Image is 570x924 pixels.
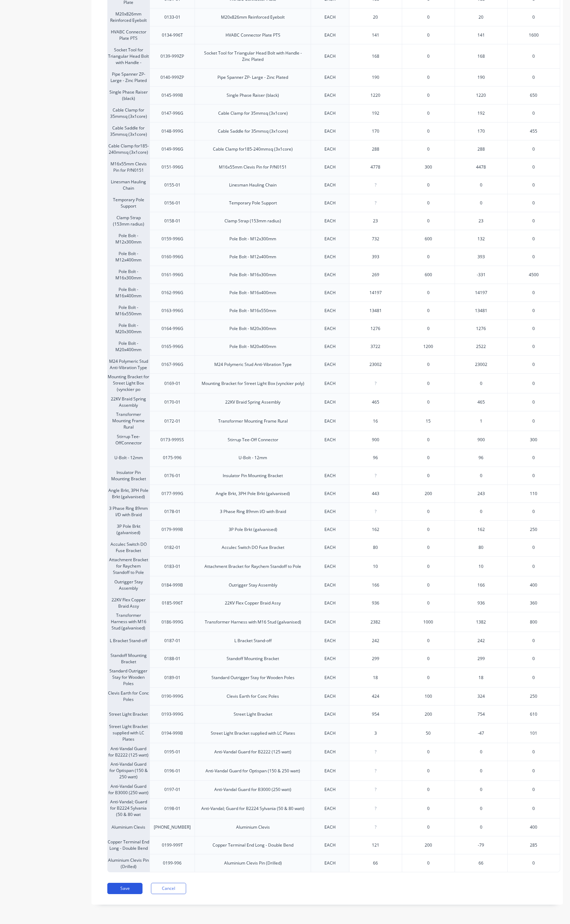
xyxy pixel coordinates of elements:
div: Pipe Spanner ZP- Large - Zinc Plated [217,74,288,81]
div: HVABC Connector Plate PTS [226,32,280,38]
span: 0 [532,53,535,59]
div: 0 [455,176,507,194]
div: 0179-999B [161,526,183,533]
div: 0164-996G [161,325,183,332]
span: 0 [532,200,535,206]
span: 0 [532,418,535,424]
div: L Bracket Stand-off [234,638,272,644]
span: 300 [530,437,537,443]
div: 18 [455,667,507,687]
span: 0 [532,343,535,350]
span: 0 [532,146,535,152]
span: 0 [427,508,430,515]
div: EACH [324,619,336,625]
div: EACH [324,14,336,20]
div: 0183-01 [164,563,180,570]
span: 0 [532,254,535,260]
div: Angle Brkt, 3PH Pole Brkt (galvanised) [107,485,150,502]
span: 0 [532,164,535,170]
div: 900 [349,431,402,449]
span: 600 [425,272,432,278]
div: EACH [324,128,336,134]
div: 23 [349,212,402,230]
div: 2382 [349,613,402,631]
span: 0 [427,473,430,479]
div: EACH [324,526,336,533]
div: Cable Saddle for 35mmsq (3x1core) [107,122,150,140]
span: 0 [427,110,430,116]
div: 0134-996T [162,32,183,38]
div: EACH [324,182,336,188]
div: EACH [324,218,336,224]
div: 0133-01 [164,14,180,20]
div: M16x55mm Clevis Pin for P/N0151 [219,164,287,170]
div: EACH [324,92,336,99]
div: 0176-01 [164,473,180,479]
div: 0151-996G [161,164,183,170]
span: 400 [530,582,537,588]
div: 166 [455,576,507,594]
div: Single Phase Raiser (black) [107,86,150,104]
span: 0 [532,675,535,681]
span: 0 [427,308,430,314]
div: EACH [324,563,336,570]
div: 162 [349,521,402,538]
div: 1276 [455,319,507,337]
div: -331 [455,266,507,284]
div: 0155-01 [164,182,180,188]
div: 4478 [455,158,507,176]
div: Insulator Pin Mounting Bracket [223,473,283,479]
div: 166 [349,576,402,594]
div: 20 [349,8,402,26]
div: Linesman Hauling Chain [229,182,277,188]
div: Linesman Hauling Chain [107,176,150,194]
button: Cancel [151,883,186,894]
span: 0 [532,236,535,242]
div: 0158-01 [164,218,180,224]
div: Clamp Strap (153mm radius) [107,212,150,230]
div: Pole Bolt - M16x400mm [229,290,276,296]
span: 0 [427,32,430,38]
div: 80 [349,539,402,556]
div: EACH [324,675,336,681]
div: 0 [455,467,507,485]
span: 0 [427,53,430,59]
div: U-Bolt - 12mm [239,455,267,461]
div: 132 [455,230,507,248]
div: 269 [349,266,402,284]
div: Pole Bolt - M12x400mm [107,248,150,266]
div: EACH [324,32,336,38]
div: Standard Outrigger Stay for Wooden Poles [107,667,150,687]
div: 3 Phase Ring 89mm I/D with Braid [107,502,150,520]
div: 0 [455,373,507,393]
div: Pole Bolt - M20x300mm [229,325,276,332]
div: Transformer Harness with M16 Stud (galvanised) [205,619,301,625]
div: 16 [349,412,402,430]
div: 0167-996G [161,361,183,368]
div: M24 Polymeric Stud Anti-Vibration Type [214,361,292,368]
span: 0 [427,656,430,662]
div: 0178-01 [164,508,180,515]
span: 0 [427,600,430,606]
span: 0 [427,563,430,570]
div: M20x826mm Reinforced Eyebolt [221,14,285,20]
div: Stirrup Tee-OffConnector [107,431,150,449]
div: EACH [324,272,336,278]
div: 465 [455,393,507,411]
div: 190 [349,69,402,86]
div: 141 [349,26,402,44]
div: EACH [324,200,336,206]
div: Pole Bolt - M16x550mm [107,302,150,319]
span: 0 [532,290,535,296]
div: Cable Clamp for185-240mmsq (3x1core) [107,140,150,158]
div: Insulator Pin Mounting Bracket [107,467,150,485]
span: 0 [427,638,430,644]
div: Pole Bolt - M20x400mm [229,343,276,350]
span: 0 [532,110,535,116]
div: 242 [349,632,402,650]
span: 0 [427,675,430,681]
span: 0 [427,92,430,99]
div: Pole Bolt - M16x300mm [107,266,150,284]
div: Cable Clamp for 35mmsq (3x1core) [218,110,288,116]
div: EACH [324,308,336,314]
